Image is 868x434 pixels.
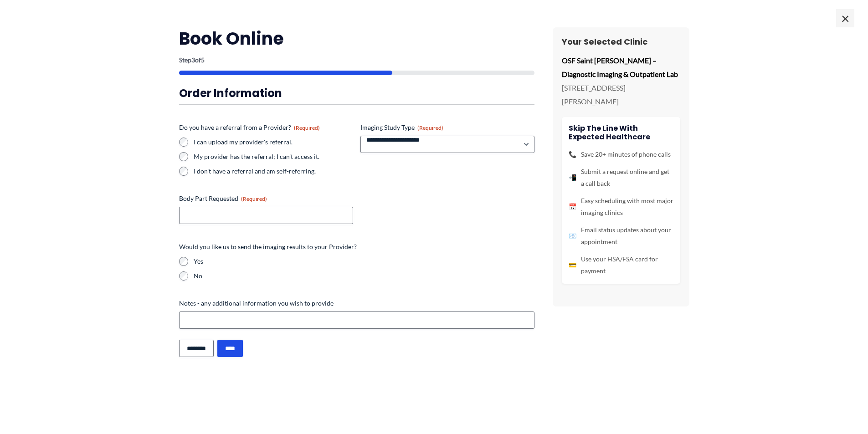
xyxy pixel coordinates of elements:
[191,56,195,64] span: 3
[194,167,353,176] label: I don't have a referral and am self-referring.
[569,224,673,248] li: Email status updates about your appointment
[569,195,673,219] li: Easy scheduling with most major imaging clinics
[179,57,534,63] p: Step of
[241,195,267,202] span: (Required)
[569,230,576,242] span: 📧
[179,27,534,50] h2: Book Online
[836,9,854,27] span: ×
[562,54,680,81] p: OSF Saint [PERSON_NAME] – Diagnostic Imaging & Outpatient Lab
[569,253,673,277] li: Use your HSA/FSA card for payment
[569,201,576,213] span: 📅
[194,138,353,147] label: I can upload my provider's referral.
[179,123,320,132] legend: Do you have a referral from a Provider?
[562,81,680,108] p: [STREET_ADDRESS][PERSON_NAME]
[569,166,673,189] li: Submit a request online and get a call back
[179,194,353,203] label: Body Part Requested
[179,242,357,251] legend: Would you like us to send the imaging results to your Provider?
[417,124,443,131] span: (Required)
[194,152,353,161] label: My provider has the referral; I can't access it.
[294,124,320,131] span: (Required)
[194,271,534,281] label: No
[569,259,576,271] span: 💳
[562,36,680,47] h3: Your Selected Clinic
[179,299,534,308] label: Notes - any additional information you wish to provide
[179,86,534,100] h3: Order Information
[569,148,576,160] span: 📞
[194,257,534,266] label: Yes
[201,56,205,64] span: 5
[569,124,673,141] h4: Skip the line with Expected Healthcare
[360,123,534,132] label: Imaging Study Type
[569,148,673,160] li: Save 20+ minutes of phone calls
[569,172,576,184] span: 📲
